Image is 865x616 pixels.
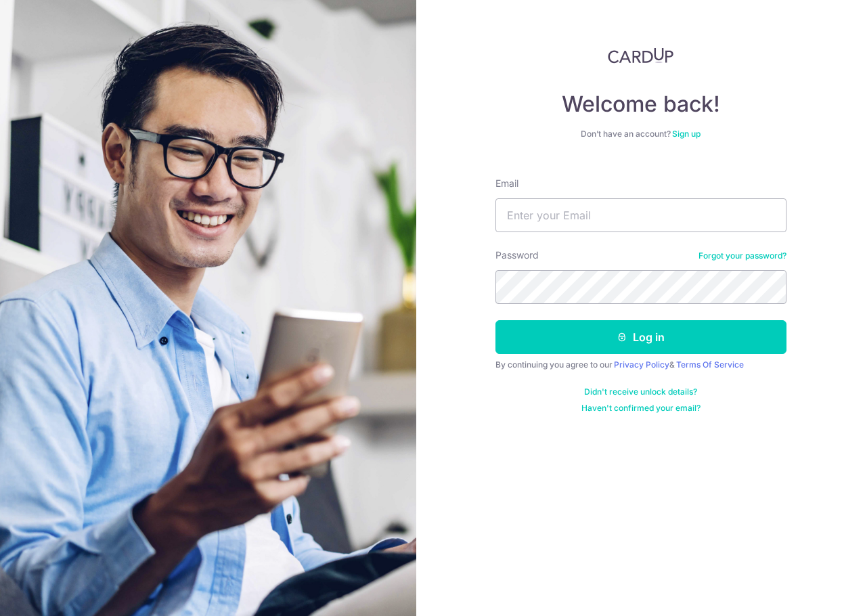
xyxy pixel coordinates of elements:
input: Enter your Email [495,198,786,232]
a: Sign up [672,129,701,139]
a: Privacy Policy [614,359,669,370]
img: CardUp Logo [608,47,674,64]
label: Password [495,248,539,262]
a: Forgot your password? [698,250,786,261]
a: Didn't receive unlock details? [584,387,697,397]
label: Email [495,177,518,190]
a: Terms Of Service [676,359,744,370]
button: Log in [495,320,786,354]
h4: Welcome back! [495,91,786,118]
div: Don’t have an account? [495,129,786,139]
div: By continuing you agree to our & [495,359,786,370]
a: Haven't confirmed your email? [581,403,701,414]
